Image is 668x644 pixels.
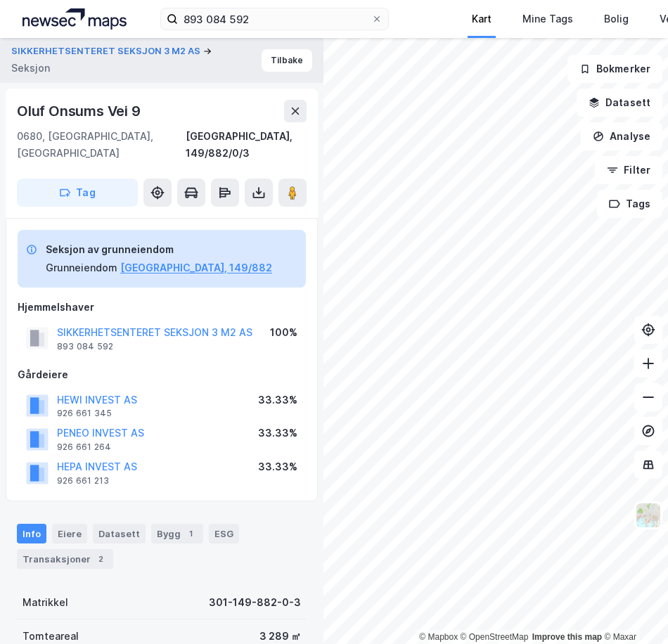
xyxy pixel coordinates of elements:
a: OpenStreetMap [461,632,529,642]
div: Eiere [52,524,87,543]
div: Bolig [604,11,629,27]
img: logo.a4113a55bc3d86da70a041830d287a7e.svg [23,8,127,30]
div: ESG [209,524,239,543]
div: 1 [184,527,198,541]
a: Improve this map [532,632,602,642]
button: SIKKERHETSENTERET SEKSJON 3 M2 AS [11,44,203,58]
div: 926 661 264 [57,442,111,453]
div: Kart [472,11,492,27]
div: 301-149-882-0-3 [209,594,301,611]
button: Analyse [581,122,662,150]
div: Info [17,524,46,543]
button: Filter [595,156,662,184]
div: Gårdeiere [18,366,306,383]
a: Mapbox [419,632,458,642]
div: 2 [94,552,108,566]
img: Z [635,502,662,529]
div: 926 661 213 [57,475,109,487]
button: Tags [597,190,662,218]
div: Oluf Onsums Vei 9 [17,100,143,122]
div: Hjemmelshaver [18,299,306,316]
div: Datasett [93,524,146,543]
div: [GEOGRAPHIC_DATA], 149/882/0/3 [186,128,307,162]
button: [GEOGRAPHIC_DATA], 149/882 [120,259,272,276]
div: 33.33% [258,425,297,442]
iframe: Chat Widget [598,577,668,644]
div: Bygg [151,524,203,543]
div: Matrikkel [23,594,68,611]
button: Datasett [577,89,662,117]
div: Grunneiendom [46,259,117,276]
div: Seksjon [11,60,50,77]
div: 33.33% [258,458,297,475]
div: 893 084 592 [57,341,113,352]
div: 0680, [GEOGRAPHIC_DATA], [GEOGRAPHIC_DATA] [17,128,186,162]
div: Mine Tags [522,11,573,27]
button: Bokmerker [567,55,662,83]
div: 926 661 345 [57,408,112,419]
input: Søk på adresse, matrikkel, gårdeiere, leietakere eller personer [178,8,371,30]
button: Tilbake [262,49,312,72]
div: 100% [270,324,297,341]
button: Tag [17,179,138,207]
div: 33.33% [258,392,297,408]
div: Seksjon av grunneiendom [46,241,272,258]
div: Transaksjoner [17,549,113,569]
